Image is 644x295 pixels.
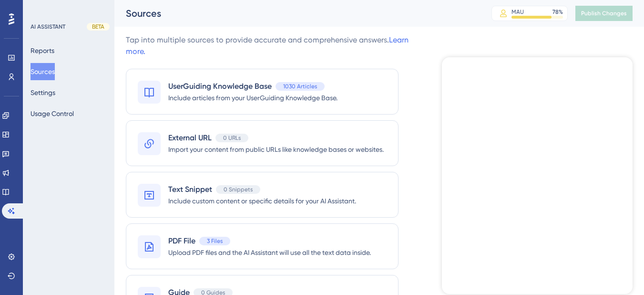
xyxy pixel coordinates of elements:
[581,10,627,17] span: Publish Changes
[223,134,241,142] span: 0 URLs
[168,92,337,104] span: Include articles from your UserGuiding Knowledge Base.
[575,6,633,21] button: Publish Changes
[168,144,384,155] span: Import your content from public URLs like knowledge bases or websites.
[207,237,223,245] span: 3 Files
[31,105,74,122] button: Usage Control
[511,8,524,16] div: MAU
[168,132,212,144] span: External URL
[87,23,110,31] div: BETA
[126,7,468,20] div: Sources
[168,184,212,195] span: Text Snippet
[168,81,272,92] span: UserGuiding Knowledge Base
[31,63,55,80] button: Sources
[168,247,371,258] span: Upload PDF files and the AI Assistant will use all the text data inside.
[31,42,54,59] button: Reports
[442,57,633,294] iframe: UserGuiding AI Assistant
[224,186,253,193] span: 0 Snippets
[168,195,356,207] span: Include custom content or specific details for your AI Assistant.
[31,23,65,31] div: AI ASSISTANT
[126,34,417,57] div: Tap into multiple sources to provide accurate and comprehensive answers.
[283,83,317,90] span: 1030 Articles
[552,8,563,16] div: 78 %
[168,235,195,247] span: PDF File
[31,84,55,101] button: Settings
